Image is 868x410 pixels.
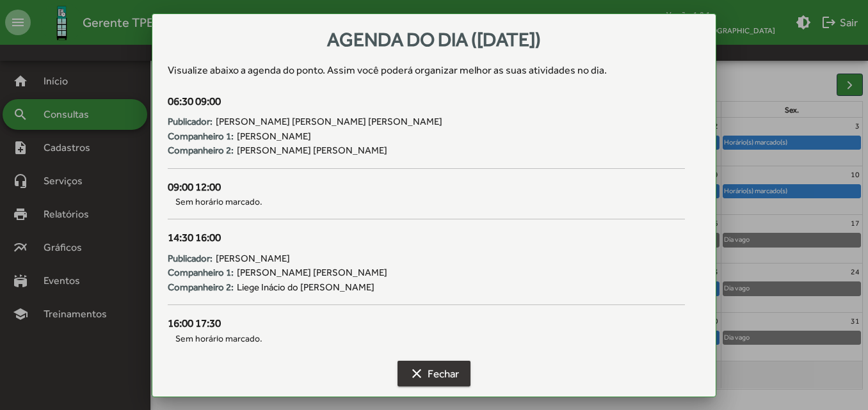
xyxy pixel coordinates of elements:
[237,265,387,280] span: [PERSON_NAME] [PERSON_NAME]
[168,63,700,78] div: Visualize abaixo a agenda do ponto . Assim você poderá organizar melhor as suas atividades no dia.
[237,129,311,144] span: [PERSON_NAME]
[168,332,684,345] span: Sem horário marcado.
[237,280,374,295] span: Liege Inácio do [PERSON_NAME]
[168,129,234,144] strong: Companheiro 1:
[409,362,459,385] span: Fechar
[168,114,213,129] strong: Publicador:
[216,114,442,129] span: [PERSON_NAME] [PERSON_NAME] [PERSON_NAME]
[237,143,387,158] span: [PERSON_NAME] [PERSON_NAME]
[216,251,290,266] span: [PERSON_NAME]
[168,230,684,246] div: 14:30 16:00
[168,143,234,158] strong: Companheiro 2:
[168,195,684,209] span: Sem horário marcado.
[409,366,424,381] mat-icon: clear
[168,315,684,332] div: 16:00 17:30
[168,280,234,295] strong: Companheiro 2:
[168,93,684,110] div: 06:30 09:00
[327,28,541,51] span: Agenda do dia ([DATE])
[168,179,684,196] div: 09:00 12:00
[398,361,470,386] button: Fechar
[168,251,213,266] strong: Publicador:
[168,265,234,280] strong: Companheiro 1:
